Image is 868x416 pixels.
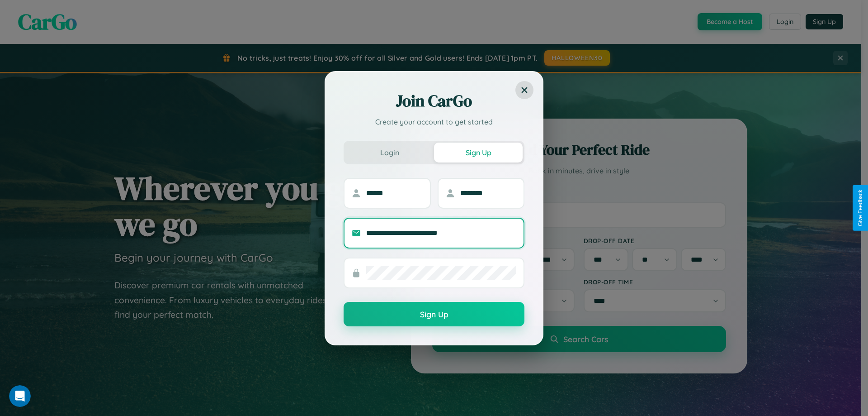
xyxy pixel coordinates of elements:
p: Create your account to get started [344,116,524,127]
iframe: Intercom live chat [9,385,31,407]
div: Give Feedback [857,190,863,226]
button: Sign Up [344,302,524,326]
button: Login [345,143,434,163]
h2: Join CarGo [344,90,524,112]
button: Sign Up [434,143,523,163]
